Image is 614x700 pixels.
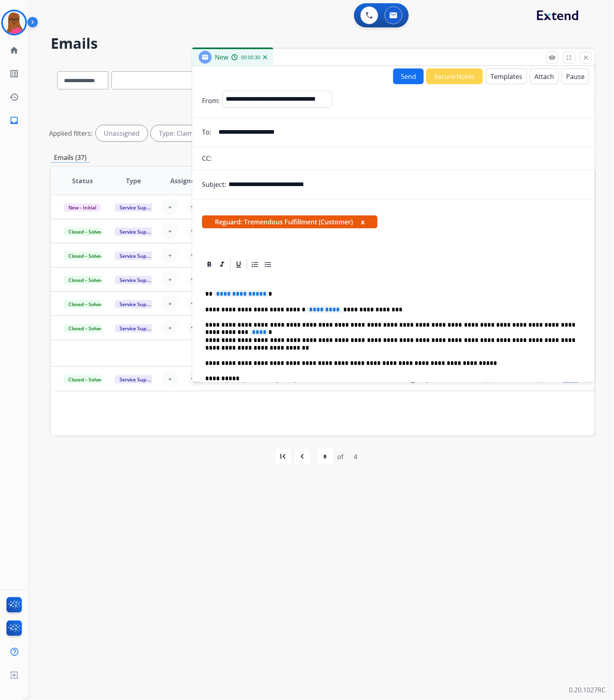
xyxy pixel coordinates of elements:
span: Closed – Solved [64,324,108,333]
span: New - Initial [64,203,101,212]
mat-icon: inbox [9,116,19,125]
span: Assignee [170,176,198,186]
span: Status [72,176,93,186]
button: Send [393,68,424,84]
div: Ordered List [249,259,261,271]
mat-icon: first_page [278,452,288,462]
div: of [338,452,344,462]
mat-icon: history [9,92,19,102]
mat-icon: person_add [191,202,200,212]
p: Emails (37) [51,153,90,163]
span: [DATE] [276,375,297,383]
mat-icon: content_copy [484,375,491,383]
mat-icon: person_add [191,299,200,309]
span: + [168,275,172,284]
mat-icon: navigate_before [298,452,307,462]
mat-icon: person_add [191,275,200,284]
span: Your Extend Claim [352,375,408,383]
button: Templates [486,68,527,84]
button: + [162,320,178,336]
mat-icon: home [9,46,19,55]
span: + [168,323,172,333]
mat-icon: fullscreen [566,54,573,61]
button: Secure Notes [426,68,483,84]
p: Applied filters: [49,128,93,138]
mat-icon: language [583,375,591,383]
span: Service Support [115,203,161,212]
mat-icon: list_alt [9,69,19,79]
p: To: [202,127,211,137]
div: Type: Claims Adjudication [151,125,256,141]
span: Service Support [115,375,161,384]
mat-icon: remove_red_eye [549,54,556,61]
span: Service Support [115,324,161,333]
h2: Emails [51,35,595,52]
mat-icon: content_copy [535,375,542,383]
span: Reguard: Tremendous Fulfillment (Customer) [202,215,377,228]
span: Closed – Solved [64,300,108,309]
span: New [215,53,228,62]
span: + [168,374,172,384]
button: Attach [530,68,558,84]
div: Bold [203,259,215,271]
div: Unassigned [96,125,148,141]
span: Closed – Solved [64,228,108,236]
button: + [162,223,178,239]
span: Service Support [115,252,161,260]
mat-icon: person_add [191,374,200,384]
mat-icon: person_add [191,323,200,333]
mat-icon: person_add [191,226,200,236]
mat-icon: person_add [191,251,200,260]
button: x [361,217,365,227]
button: + [162,247,178,263]
span: + [168,251,172,260]
button: + [162,296,178,312]
span: [DATE] [225,375,245,383]
div: Bullet List [262,259,274,271]
p: From: [202,96,220,106]
span: Service Support [115,228,161,236]
button: + [162,199,178,215]
img: avatar [3,11,25,34]
div: 4 [348,449,364,465]
span: + [168,202,172,212]
span: Service Support [115,276,161,284]
span: Closed – Solved [64,375,108,384]
span: Type [126,176,141,186]
div: Italic [216,259,228,271]
p: Subject: [202,180,226,189]
mat-icon: close [583,54,590,61]
span: + [168,299,172,309]
button: Pause [562,68,589,84]
div: Underline [233,259,245,271]
span: + [168,226,172,236]
button: + [162,371,178,387]
span: Closed – Solved [64,252,108,260]
p: CC: [202,153,212,163]
span: 00:00:30 [241,54,260,61]
span: Service Support [115,300,161,309]
span: Closed – Solved [64,276,108,284]
button: + [162,271,178,288]
p: 0.20.1027RC [569,686,606,695]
